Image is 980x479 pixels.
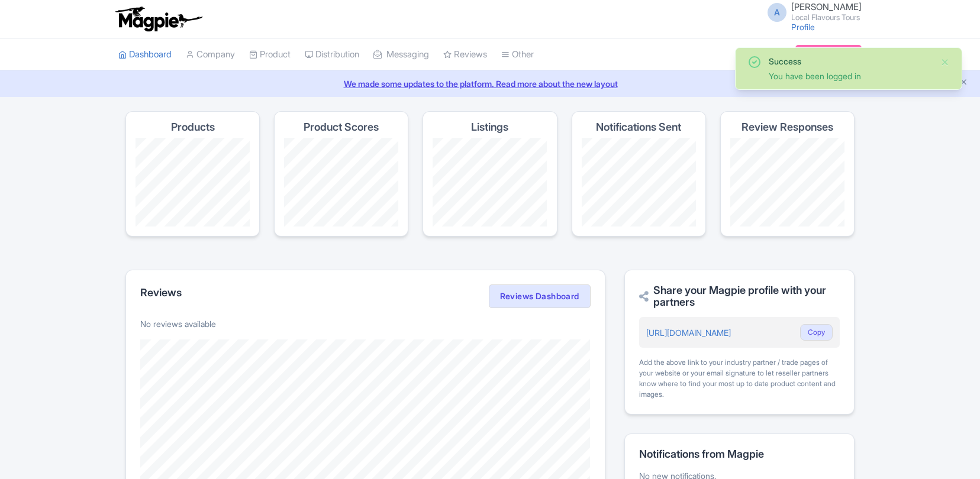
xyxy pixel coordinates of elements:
a: Dashboard [118,38,172,71]
a: Messaging [373,38,429,71]
span: A [768,3,786,22]
a: Company [186,38,235,71]
a: Distribution [305,38,359,71]
a: Product [249,38,291,71]
a: [URL][DOMAIN_NAME] [646,328,731,338]
a: Subscription [795,45,862,63]
h4: Listings [471,121,508,133]
small: Local Flavours Tours [791,14,862,21]
h4: Review Responses [742,121,833,133]
a: We made some updates to the platform. Read more about the new layout [7,77,973,90]
h2: Notifications from Magpie [639,448,840,460]
div: You have been logged in [769,70,931,82]
h2: Share your Magpie profile with your partners [639,284,840,308]
button: Close [940,55,950,69]
h2: Reviews [140,287,182,299]
button: Close announcement [959,76,968,90]
button: Copy [800,324,833,341]
p: No reviews available [140,318,591,330]
span: [PERSON_NAME] [791,1,862,12]
h4: Notifications Sent [596,121,681,133]
div: Add the above link to your industry partner / trade pages of your website or your email signature... [639,357,840,400]
img: logo-ab69f6fb50320c5b225c76a69d11143b.png [112,6,204,32]
h4: Products [171,121,215,133]
a: Profile [791,22,815,32]
h4: Product Scores [304,121,379,133]
a: Reviews [443,38,487,71]
a: Other [501,38,534,71]
div: Success [769,55,931,67]
a: Reviews Dashboard [489,284,591,308]
a: A [PERSON_NAME] Local Flavours Tours [760,2,862,21]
